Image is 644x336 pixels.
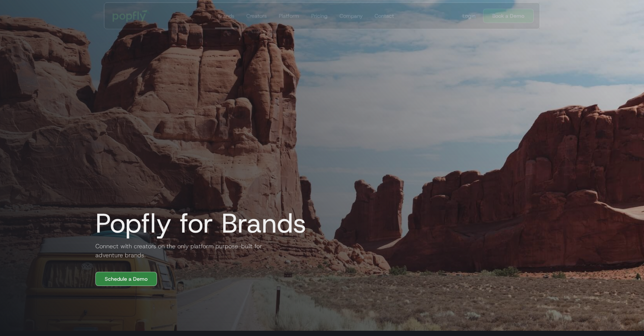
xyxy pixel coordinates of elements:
[95,272,157,286] a: Schedule a Demo
[375,12,394,19] div: Contact
[340,12,363,19] div: Company
[107,4,155,27] a: home
[215,3,237,29] a: Brands
[372,3,397,29] a: Contact
[279,12,299,19] div: Platform
[276,3,302,29] a: Platform
[243,3,270,29] a: Creators
[463,12,476,19] div: Login
[218,12,234,19] div: Brands
[308,3,331,29] a: Pricing
[246,12,267,19] div: Creators
[89,242,268,260] h2: Connect with creators on the only platform purpose-built for adventure brands.
[460,12,479,19] a: Login
[337,3,366,29] a: Company
[89,208,306,238] h1: Popfly for Brands
[311,12,328,19] div: Pricing
[483,9,534,23] a: Book a Demo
